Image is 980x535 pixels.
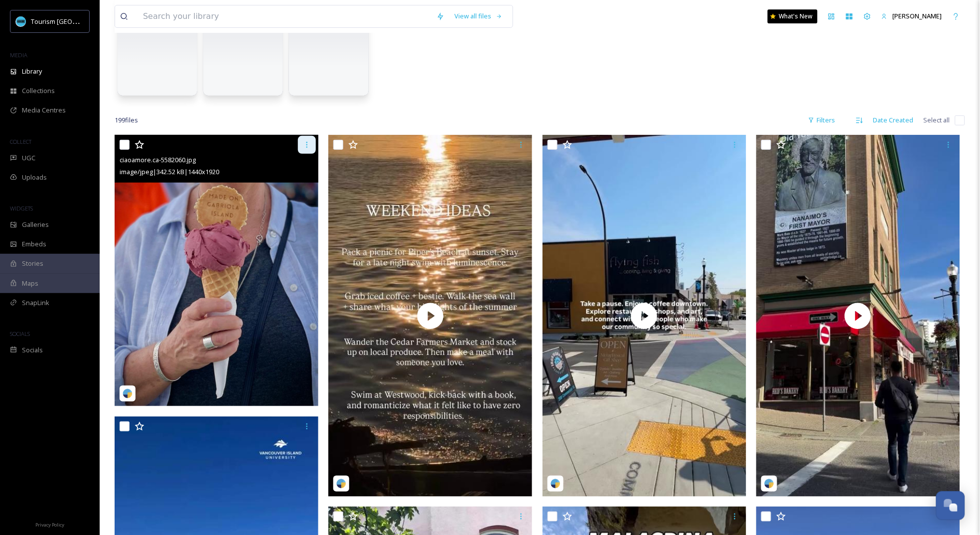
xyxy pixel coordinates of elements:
img: snapsea-logo.png [336,479,346,489]
img: snapsea-logo.png [551,479,560,489]
span: Media Centres [22,106,66,115]
span: Uploads [22,173,47,182]
span: Stories [22,259,43,268]
span: Embeds [22,239,46,249]
span: SnapLink [22,298,49,308]
img: thumbnail [328,135,532,497]
span: Select all [924,115,950,125]
img: thumbnail [543,135,746,497]
span: Maps [22,279,38,288]
span: COLLECT [10,138,31,145]
img: ciaoamore.ca-5582060.jpg [115,135,318,406]
button: Open Chat [936,491,965,520]
span: Galleries [22,220,49,229]
div: Filters [803,110,840,130]
span: 199 file s [115,115,138,125]
span: WIDGETS [10,205,33,212]
a: Privacy Policy [35,518,64,530]
input: Search your library [138,5,431,27]
span: ciaoamore.ca-5582060.jpg [120,155,196,164]
span: Tourism [GEOGRAPHIC_DATA] [31,16,120,26]
a: What's New [768,9,818,23]
span: SOCIALS [10,330,30,337]
span: MEDIA [10,51,27,59]
a: [PERSON_NAME] [876,6,947,26]
span: Socials [22,345,43,355]
span: Privacy Policy [35,522,64,528]
a: View all files [449,6,508,26]
span: Library [22,67,42,76]
img: tourism_nanaimo_logo.jpeg [16,16,26,26]
img: thumbnail [756,135,960,497]
div: Date Created [868,110,919,130]
span: image/jpeg | 342.52 kB | 1440 x 1920 [120,167,219,176]
span: [PERSON_NAME] [893,11,942,20]
img: snapsea-logo.png [764,479,774,489]
span: Collections [22,86,55,96]
img: snapsea-logo.png [123,389,133,399]
span: UGC [22,153,35,163]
